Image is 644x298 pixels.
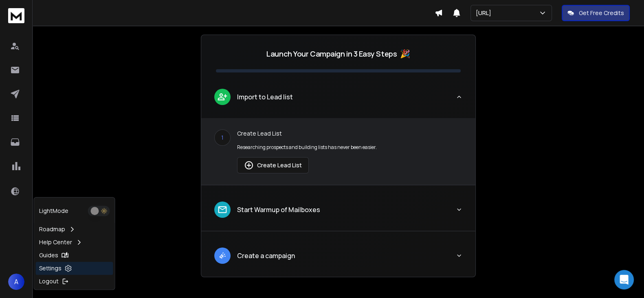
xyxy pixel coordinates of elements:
p: Help Center [39,238,72,246]
a: Help Center [36,236,113,249]
p: [URL] [476,9,495,17]
button: leadCreate a campaign [201,241,475,277]
p: Start Warmup of Mailboxes [237,205,320,215]
div: 1 [214,129,231,146]
button: A [8,274,24,290]
button: Create Lead List [237,157,309,173]
p: Guides [39,251,58,259]
div: leadImport to Lead list [201,118,475,185]
p: Logout [39,277,59,285]
a: Guides [36,249,113,262]
button: Get Free Credits [562,5,630,21]
img: lead [217,92,228,102]
img: logo [8,8,24,23]
img: lead [217,204,228,215]
img: lead [217,250,228,261]
a: Settings [36,262,113,275]
img: lead [244,160,254,170]
span: 🎉 [400,48,410,59]
p: Create a campaign [237,251,295,261]
p: Researching prospects and building lists has never been easier. [237,144,462,151]
p: Light Mode [39,207,68,215]
p: Launch Your Campaign in 3 Easy Steps [266,48,397,59]
button: leadStart Warmup of Mailboxes [201,195,475,231]
p: Get Free Credits [579,9,624,17]
p: Roadmap [39,225,65,233]
p: Settings [39,264,62,272]
a: Roadmap [36,223,113,236]
div: Open Intercom Messenger [614,270,634,289]
p: Import to Lead list [237,92,293,102]
p: Create Lead List [237,129,462,138]
button: leadImport to Lead list [201,82,475,118]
